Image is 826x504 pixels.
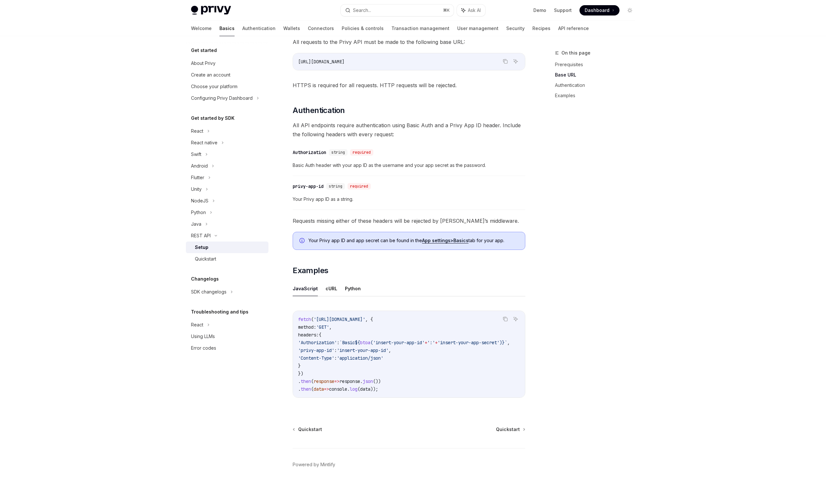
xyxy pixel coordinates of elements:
[191,174,204,181] div: Flutter
[502,340,505,345] span: }
[443,8,450,13] span: ⌘ K
[427,340,435,345] span: ':'
[186,57,268,69] a: About Privy
[298,332,319,338] span: headers:
[339,378,360,384] span: response
[191,288,227,296] div: SDK changelogs
[353,6,371,14] div: Search...
[358,386,360,392] span: (
[365,316,373,322] span: , {
[422,238,450,243] strong: App settings
[425,340,427,345] span: +
[337,340,339,345] span: :
[342,21,384,36] a: Policies & controls
[511,57,520,66] button: Ask AI
[314,316,365,322] span: '[URL][DOMAIN_NAME]'
[308,21,334,36] a: Connectors
[496,426,520,433] span: Quickstart
[373,340,425,345] span: 'insert-your-app-id'
[555,70,640,80] a: Base URL
[186,69,268,81] a: Create an account
[293,183,324,190] div: privy-app-id
[293,161,525,169] span: Basic Auth header with your app ID as the username and your app secret as the password.
[341,5,454,16] button: Search...⌘K
[293,121,525,139] span: All API endpoints require authentication using Basic Auth and a Privy App ID header. Include the ...
[191,150,201,158] div: Swift
[422,238,468,243] a: App settings>Basics
[186,81,268,92] a: Choose your platform
[506,21,525,36] a: Security
[298,378,301,384] span: .
[391,21,449,36] a: Transaction management
[293,461,335,468] a: Powered by Mintlify
[554,7,572,14] a: Support
[558,21,589,36] a: API reference
[438,340,499,345] span: 'insert-your-app-secret'
[195,255,216,263] div: Quickstart
[360,340,370,345] span: btoa
[191,46,217,54] h5: Get started
[329,184,342,189] span: string
[293,216,525,225] span: Requests missing either of these headers will be rejected by [PERSON_NAME]’s middleware.
[314,378,334,384] span: response
[370,386,378,392] span: ));
[468,7,481,14] span: Ask AI
[334,378,339,384] span: =>
[293,149,326,156] div: Authorization
[585,7,609,14] span: Dashboard
[298,347,334,353] span: 'privy-app-id'
[283,21,300,36] a: Wallets
[186,331,268,342] a: Using LLMs
[191,83,237,90] div: Choose your platform
[293,265,328,276] span: Examples
[533,7,546,14] a: Demo
[186,242,268,253] a: Setup
[298,324,316,330] span: method:
[219,21,235,36] a: Basics
[298,426,322,433] span: Quickstart
[355,340,360,345] span: ${
[457,5,485,16] button: Ask AI
[373,378,381,384] span: ())
[191,275,219,283] h5: Changelogs
[339,340,355,345] span: `Basic
[507,340,510,345] span: ,
[350,149,373,156] div: required
[311,378,314,384] span: (
[298,386,301,392] span: .
[348,183,371,190] div: required
[388,347,391,353] span: ,
[191,139,217,147] div: React native
[496,426,525,433] a: Quickstart
[191,21,212,36] a: Welcome
[555,80,640,90] a: Authentication
[555,59,640,70] a: Prerequisites
[561,49,590,57] span: On this page
[308,237,519,244] span: Your Privy app ID and app secret can be found in the tab for your app.
[319,332,321,338] span: {
[453,238,468,243] strong: Basics
[347,386,350,392] span: .
[311,316,314,322] span: (
[191,71,230,79] div: Create an account
[316,324,329,330] span: 'GET'
[191,321,203,329] div: React
[331,150,345,155] span: string
[293,195,525,203] span: Your Privy app ID as a string.
[501,315,509,323] button: Copy the contents from the code block
[298,371,303,376] span: })
[301,386,311,392] span: then
[301,378,311,384] span: then
[242,21,276,36] a: Authentication
[186,342,268,354] a: Error codes
[298,340,337,345] span: 'Authorization'
[186,253,268,265] a: Quickstart
[505,340,507,345] span: `
[191,6,231,15] img: light logo
[532,21,550,36] a: Recipes
[457,21,499,36] a: User management
[311,386,314,392] span: (
[298,316,311,322] span: fetch
[191,209,206,216] div: Python
[293,281,318,296] button: JavaScript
